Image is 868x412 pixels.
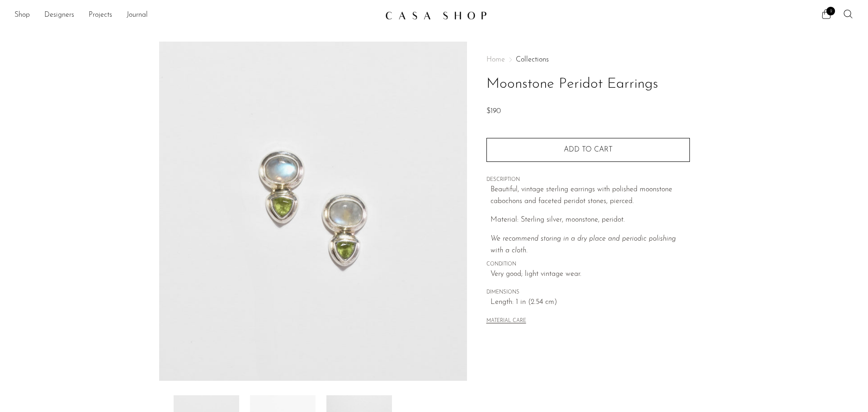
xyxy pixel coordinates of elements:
a: Projects [89,9,112,21]
a: Collections [516,56,549,63]
img: Moonstone Peridot Earrings [159,42,467,381]
nav: Breadcrumbs [486,56,690,63]
a: Journal [127,9,148,21]
span: Very good; light vintage wear. [491,269,690,280]
span: 2 [826,7,835,15]
span: DESCRIPTION [486,176,690,184]
em: We recommend storing in a dry place and periodic polishing with a cloth. [491,235,676,254]
h1: Moonstone Peridot Earrings [486,73,690,96]
span: Add to cart [564,146,613,153]
p: Beautiful, vintage sterling earrings with polished moonstone cabochons and faceted peridot stones... [491,184,690,207]
nav: Desktop navigation [14,8,378,23]
span: Length: 1 in (2.54 cm) [491,297,690,308]
span: DIMENSIONS [486,289,690,297]
a: Shop [14,9,30,21]
ul: NEW HEADER MENU [14,8,378,23]
p: Material: Sterling silver, moonstone, peridot. [491,214,690,226]
a: Designers [44,9,74,21]
button: MATERIAL CARE [486,318,526,325]
span: Home [486,56,505,63]
span: CONDITION [486,260,690,269]
span: $190 [486,108,501,115]
button: Add to cart [486,138,690,161]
